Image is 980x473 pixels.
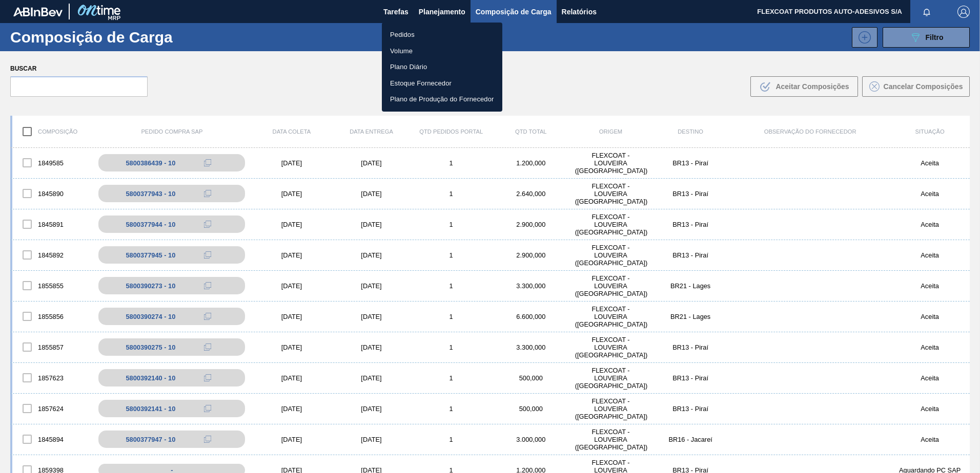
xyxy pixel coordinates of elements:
[382,75,502,92] a: Estoque Fornecedor
[382,43,502,59] a: Volume
[382,27,502,43] a: Pedidos
[382,91,502,107] a: Plano de Produção do Fornecedor
[382,59,502,75] a: Plano Diário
